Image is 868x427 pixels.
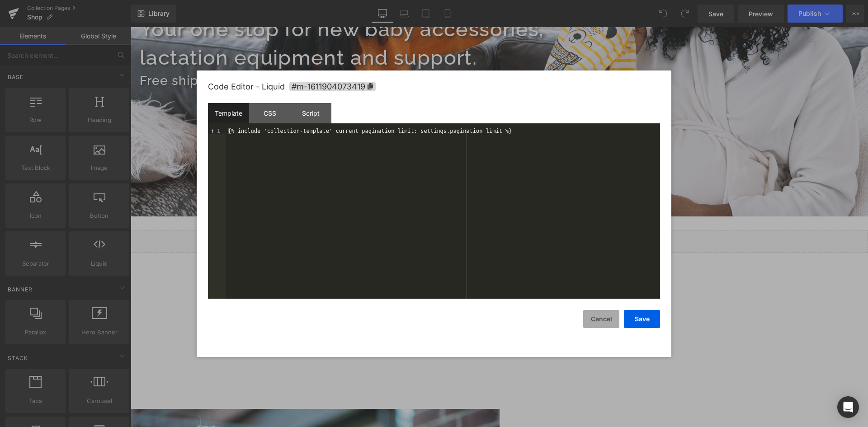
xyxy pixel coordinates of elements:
[208,128,226,134] div: 1
[290,103,331,123] div: Script
[249,103,290,123] div: CSS
[289,82,376,91] span: Click to copy
[9,16,737,45] h1: lactation equipment and support.
[837,396,859,418] div: Open Intercom Messenger
[208,82,285,91] span: Code Editor - Liquid
[208,103,249,123] div: Template
[624,310,660,328] button: Save
[9,45,737,62] h2: Free shipping for purchases over $50!
[583,310,619,328] button: Cancel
